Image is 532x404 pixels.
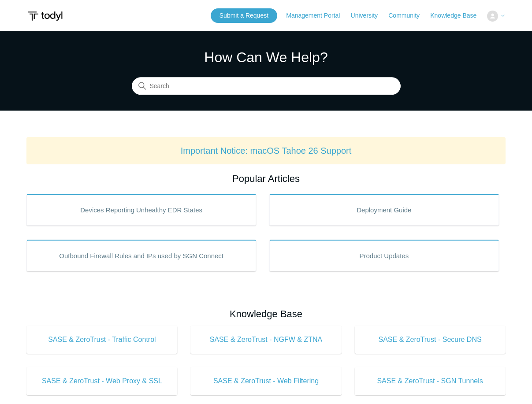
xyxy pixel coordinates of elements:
[286,11,349,20] a: Management Portal
[26,171,505,186] h2: Popular Articles
[355,326,506,354] a: SASE & ZeroTrust - Secure DNS
[190,367,341,395] a: SASE & ZeroTrust - Web Filtering
[26,240,256,271] a: Outbound Firewall Rules and IPs used by SGN Connect
[269,194,499,226] a: Deployment Guide
[26,307,505,321] h2: Knowledge Base
[351,11,387,20] a: University
[26,8,64,24] img: Todyl Support Center Help Center home page
[40,376,164,386] span: SASE & ZeroTrust - Web Proxy & SSL
[211,8,277,23] a: Submit a Request
[204,376,328,386] span: SASE & ZeroTrust - Web Filtering
[368,376,492,386] span: SASE & ZeroTrust - SGN Tunnels
[132,47,401,68] h1: How Can We Help?
[181,146,352,156] a: Important Notice: macOS Tahoe 26 Support
[388,11,428,20] a: Community
[26,367,177,395] a: SASE & ZeroTrust - Web Proxy & SSL
[430,11,485,20] a: Knowledge Base
[355,367,506,395] a: SASE & ZeroTrust - SGN Tunnels
[26,326,177,354] a: SASE & ZeroTrust - Traffic Control
[132,78,401,95] input: Search
[368,334,492,345] span: SASE & ZeroTrust - Secure DNS
[269,240,499,271] a: Product Updates
[204,334,328,345] span: SASE & ZeroTrust - NGFW & ZTNA
[26,194,256,226] a: Devices Reporting Unhealthy EDR States
[40,334,164,345] span: SASE & ZeroTrust - Traffic Control
[190,326,341,354] a: SASE & ZeroTrust - NGFW & ZTNA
